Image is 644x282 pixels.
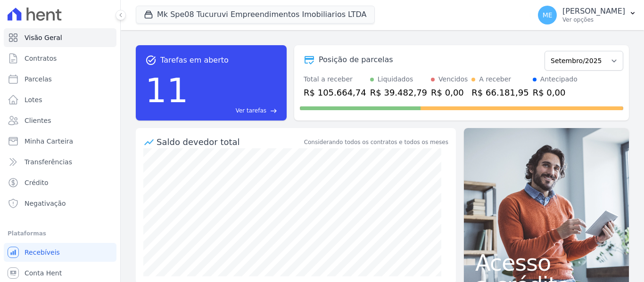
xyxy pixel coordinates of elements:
[270,107,277,114] span: east
[479,74,511,84] div: A receber
[438,74,468,84] div: Vencidos
[475,251,618,274] span: Acesso
[25,157,72,167] span: Transferências
[4,49,116,68] a: Contratos
[8,228,113,239] div: Plataformas
[4,153,116,171] a: Transferências
[157,136,302,148] div: Saldo devedor total
[562,7,625,16] p: [PERSON_NAME]
[136,6,375,24] button: Mk Spe08 Tucuruvi Empreendimentos Imobiliarios LTDA
[4,243,116,262] a: Recebíveis
[4,70,116,89] a: Parcelas
[25,74,52,84] span: Parcelas
[25,268,62,278] span: Conta Hent
[304,74,366,84] div: Total a receber
[25,33,62,42] span: Visão Geral
[4,28,116,47] a: Visão Geral
[4,90,116,109] a: Lotes
[25,199,66,208] span: Negativação
[25,95,42,105] span: Lotes
[562,16,625,24] p: Ver opções
[4,132,116,151] a: Minha Carteira
[4,111,116,130] a: Clientes
[378,74,413,84] div: Liquidados
[540,74,578,84] div: Antecipado
[145,55,157,66] span: task_alt
[543,12,553,18] span: ME
[192,106,277,115] a: Ver tarefas east
[319,54,393,65] div: Posição de parcelas
[370,86,427,99] div: R$ 39.482,79
[25,248,60,257] span: Recebíveis
[25,116,51,125] span: Clientes
[236,106,266,115] span: Ver tarefas
[25,54,57,63] span: Contratos
[304,86,366,99] div: R$ 105.664,74
[25,178,49,187] span: Crédito
[160,55,229,66] span: Tarefas em aberto
[145,66,189,115] div: 11
[533,86,578,99] div: R$ 0,00
[304,138,448,146] div: Considerando todos os contratos e todos os meses
[4,194,116,213] a: Negativação
[530,2,644,28] button: ME [PERSON_NAME] Ver opções
[25,137,73,146] span: Minha Carteira
[431,86,468,99] div: R$ 0,00
[4,173,116,192] a: Crédito
[471,86,528,99] div: R$ 66.181,95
